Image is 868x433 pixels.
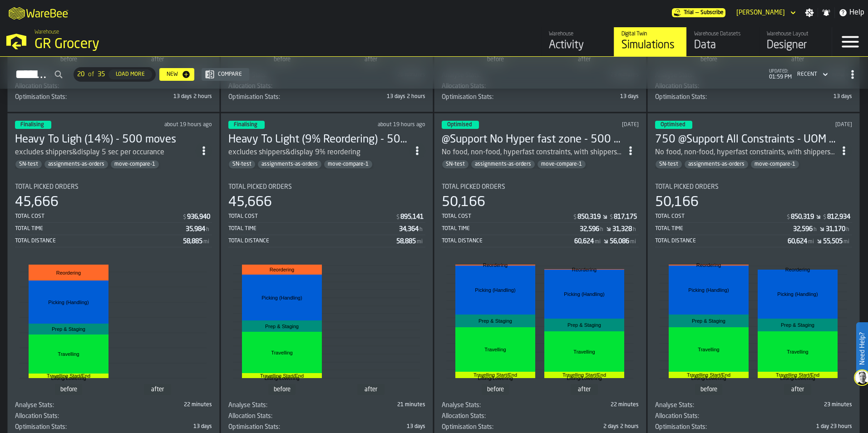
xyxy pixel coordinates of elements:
[655,402,752,409] div: Title
[159,68,194,81] button: button-New
[324,161,372,167] span: move-compare-1
[15,183,79,191] span: Total Picked Orders
[573,214,577,221] span: $
[787,214,790,221] span: $
[849,7,864,18] span: Help
[115,402,212,408] div: 22 minutes
[655,121,692,129] div: status-3 2
[15,121,51,129] div: status-3 2
[88,71,94,78] span: of
[655,93,752,101] div: Title
[655,402,852,413] div: stat-Analyse Stats:
[206,226,209,233] span: h
[442,183,505,191] span: Total Picked Orders
[471,161,535,167] span: assignments-as-orders
[15,413,112,420] div: Title
[612,226,632,233] div: Stat Value
[767,31,824,37] div: Warehouse Layout
[655,402,694,409] span: Analyse Stats:
[633,226,636,233] span: h
[442,93,639,104] div: stat-Optimisation Stats:
[15,147,164,158] div: excludes shippers&display 5 sec per occurance
[15,93,212,104] div: stat-Optimisation Stats:
[797,71,817,78] div: DropdownMenuValue-4
[541,27,614,56] a: link-to-/wh/i/e451d98b-95f6-4604-91ff-c80219f9c36d/feed/
[186,226,205,233] div: Stat Value
[801,8,818,17] label: button-toggle-Settings
[442,238,574,244] div: Total Distance
[228,413,325,420] div: Title
[788,238,807,245] div: Stat Value
[655,413,752,420] div: Title
[773,122,852,128] div: Updated: 10/13/2025, 1:17:57 PM Created: 10/11/2025, 9:03:41 AM
[655,93,707,101] span: Optimisation Stats:
[694,38,752,53] div: Data
[329,423,425,430] div: 13 days
[791,213,814,221] div: Stat Value
[228,93,325,101] div: Title
[16,256,211,400] div: stat-
[442,423,538,431] div: Title
[630,239,636,245] span: mi
[621,38,679,53] div: Simulations
[808,239,814,245] span: mi
[77,71,84,78] span: 20
[595,239,601,245] span: mi
[183,238,202,245] div: Stat Value
[655,213,786,220] div: Total Cost
[202,68,249,81] button: button-Compare
[228,121,265,129] div: status-3 2
[442,213,572,220] div: Total Cost
[15,226,186,232] div: Total Time
[759,27,832,56] a: link-to-/wh/i/e451d98b-95f6-4604-91ff-c80219f9c36d/designer
[656,256,851,400] div: stat-
[228,183,425,191] div: Title
[442,183,639,191] div: Title
[769,74,792,80] span: 01:59 PM
[574,238,594,245] div: Stat Value
[228,413,425,423] div: stat-Allocation Stats:
[835,7,868,18] label: button-toggle-Help
[365,386,378,393] text: after
[112,71,148,78] div: Load More
[755,93,852,100] div: 13 days
[228,194,272,211] div: 45,666
[655,133,836,147] h3: 750 @Support All Constraints - UOM size fixes
[183,214,186,221] span: $
[542,93,639,100] div: 13 days
[655,183,852,191] div: Title
[229,161,255,167] span: SN-test
[818,8,834,17] label: button-toggle-Notifications
[35,36,280,53] div: GR Grocery
[700,10,724,16] span: Subscribe
[15,93,112,101] div: Title
[15,93,212,104] span: 4,674,000
[15,423,112,431] div: Title
[733,7,798,18] div: DropdownMenuValue-Jessica Derkacz
[736,9,785,16] div: DropdownMenuValue-Jessica Derkacz
[228,238,396,244] div: Total Distance
[15,161,42,167] span: SN-test
[15,423,67,431] span: Optimisation Stats:
[228,402,425,413] div: stat-Analyse Stats:
[814,226,817,233] span: h
[417,239,423,245] span: mi
[111,161,159,167] span: move-compare-1
[672,8,725,17] a: link-to-/wh/i/e451d98b-95f6-4604-91ff-c80219f9c36d/pricing/
[621,31,679,37] div: Digital Twin
[399,226,419,233] div: Stat Value
[560,122,639,128] div: Updated: 10/13/2025, 1:18:14 PM Created: 10/11/2025, 9:47:52 AM
[655,93,852,104] div: stat-Optimisation Stats:
[443,256,638,400] div: stat-
[60,386,77,393] text: before
[832,27,868,56] label: button-toggle-Menu
[655,183,719,191] span: Total Picked Orders
[228,133,409,147] h3: Heavy To Light (9% Reordering) - 500 moves
[791,386,804,393] text: after
[442,133,622,147] div: @Support No Hyper fast zone - 500 moves
[755,423,852,430] div: 1 day 23 hours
